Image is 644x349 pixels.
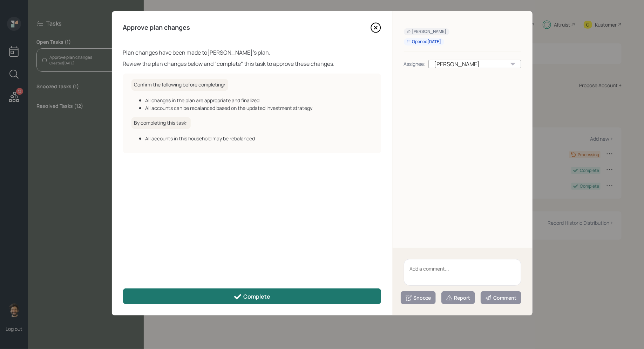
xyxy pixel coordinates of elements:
div: All accounts can be rebalanced based on the updated investment strategy [145,104,373,112]
h6: Confirm the following before completing: [131,79,228,91]
button: Report [441,291,475,304]
div: Opened [DATE] [407,39,441,45]
div: Snooze [405,294,431,301]
button: Snooze [401,291,436,304]
div: Plan changes have been made to [PERSON_NAME] 's plan. [123,48,381,57]
div: Review the plan changes below and "complete" this task to approve these changes. [123,60,381,68]
div: Report [446,294,470,301]
button: Complete [123,288,381,304]
div: Assignee: [404,60,426,68]
div: Complete [233,293,270,301]
div: All changes in the plan are appropriate and finalized [145,97,373,104]
h6: By completing this task: [131,117,191,129]
div: [PERSON_NAME] [407,29,447,35]
h4: Approve plan changes [123,24,190,32]
div: [PERSON_NAME] [428,60,521,68]
div: All accounts in this household may be rebalanced [145,135,373,142]
button: Comment [481,291,521,304]
div: Comment [485,294,517,301]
